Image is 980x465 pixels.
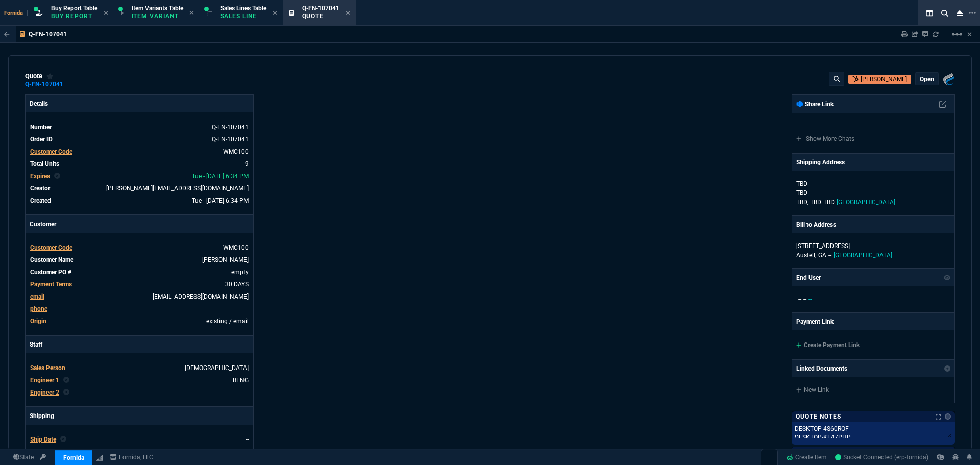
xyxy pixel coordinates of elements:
[922,7,937,19] nx-icon: Split Panels
[192,197,249,204] span: 2025-09-30T18:34:11.068Z
[189,9,194,17] nx-icon: Close Tab
[30,377,59,384] span: Engineer 1
[796,317,834,326] p: Payment Link
[246,389,249,396] a: --
[30,448,46,455] span: Agent
[30,124,52,131] span: Number
[132,5,183,12] span: Item Variants Table
[861,75,907,84] p: [PERSON_NAME]
[30,244,72,251] span: Customer Code
[231,268,249,276] a: empty
[937,7,952,19] nx-icon: Search
[273,9,277,17] nx-icon: Close Tab
[104,9,108,17] nx-icon: Close Tab
[25,84,63,85] div: Q-FN-107041
[30,436,56,443] span: Ship Date
[30,389,59,396] span: Engineer 2
[951,28,963,40] mat-icon: Example home icon
[796,100,834,109] p: Share Link
[782,450,831,465] a: Create Item
[834,252,892,259] span: [GEOGRAPHIC_DATA]
[223,148,249,155] a: WMC100
[30,268,71,276] span: Customer PO #
[835,453,928,462] a: 6yVVM3aBf1RGC3sWAAFD
[30,293,44,300] span: email
[245,160,249,167] span: 9
[225,281,249,288] a: 30 DAYS
[796,220,836,229] p: Bill to Address
[944,273,951,282] nx-icon: Show/Hide End User to Customer
[4,10,28,16] span: Fornida
[30,185,50,192] span: Creator
[51,5,97,12] span: Buy Report Table
[30,434,249,445] tr: undefined
[796,199,808,206] span: TBD,
[37,453,49,462] a: API TOKEN
[808,296,812,303] span: --
[30,136,53,143] span: Order ID
[803,296,806,303] span: --
[206,317,249,325] span: existing / email
[952,7,967,19] nx-icon: Close Workbench
[30,375,249,385] tr: BENG
[30,197,51,204] span: Created
[30,242,249,253] tr: undefined
[26,215,253,233] p: Customer
[818,252,826,259] span: GA
[30,146,249,157] tr: undefined
[346,9,350,17] nx-icon: Close Tab
[246,305,249,312] a: --
[796,188,950,198] p: TBD
[30,317,46,325] a: Origin
[132,12,183,20] p: Item Variant
[54,172,60,181] nx-icon: Clear selected rep
[796,252,816,259] span: Austell,
[30,281,72,288] span: Payment Terms
[835,454,928,461] span: Socket Connected (erp-fornida)
[153,293,249,300] a: [EMAIL_ADDRESS][DOMAIN_NAME]
[796,135,854,142] a: Show More Chats
[828,252,831,259] span: --
[30,256,73,263] span: Customer Name
[46,72,54,80] div: Add to Watchlist
[30,364,65,372] span: Sales Person
[30,279,249,289] tr: undefined
[920,75,934,83] p: open
[302,5,339,12] span: Q-FN-107041
[969,8,976,18] nx-icon: Open New Tab
[4,31,10,38] nx-icon: Back to Table
[106,185,249,192] span: brian.over@fornida.com
[220,12,266,20] p: Sales Line
[25,72,54,80] div: quote
[30,255,249,265] tr: undefined
[220,5,266,12] span: Sales Lines Table
[796,448,855,456] p: Customer Notes
[202,256,249,263] a: WM Coffman
[29,30,67,38] p: Q-FN-107041
[51,12,97,20] p: Buy Report
[30,195,249,206] tr: undefined
[30,291,249,302] tr: kshoemaker@coffmansbp.com
[30,160,59,167] span: Total Units
[796,241,950,251] p: [STREET_ADDRESS]
[212,136,249,143] a: See Marketplace Order
[30,148,72,155] span: Customer Code
[30,316,249,326] tr: undefined
[30,159,249,169] tr: undefined
[30,122,249,132] tr: See Marketplace Order
[223,244,249,251] span: WMC100
[30,387,249,398] tr: undefined
[107,453,156,462] a: msbcCompanyName
[796,341,860,349] a: Create Payment Link
[185,364,249,372] a: [DEMOGRAPHIC_DATA]
[60,435,66,444] nx-icon: Clear selected rep
[837,199,895,206] span: [GEOGRAPHIC_DATA]
[30,363,249,373] tr: undefined
[30,134,249,144] tr: See Marketplace Order
[823,199,835,206] span: TBD
[30,267,249,277] tr: undefined
[26,336,253,353] p: Staff
[26,407,253,425] p: Shipping
[30,305,47,312] span: phone
[192,173,249,180] span: 2025-10-14T18:34:11.069Z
